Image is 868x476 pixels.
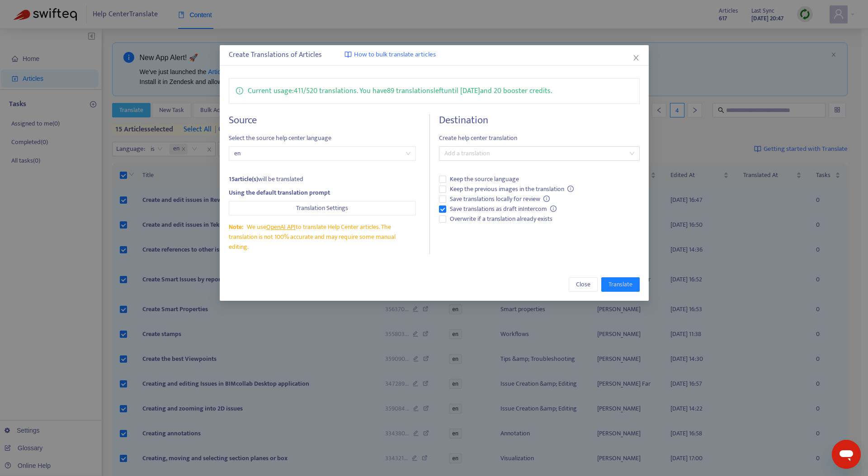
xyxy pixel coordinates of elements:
a: How to bulk translate articles [344,50,436,60]
button: Translation Settings [229,201,416,215]
button: Close [631,53,641,63]
span: info-circle [550,205,557,212]
span: Translation Settings [296,203,348,213]
span: Note: [229,222,243,232]
span: Save translations locally for review [446,194,553,204]
span: Overwrite if a translation already exists [446,214,556,224]
div: Using the default translation prompt [229,188,416,198]
button: Translate [601,277,639,292]
span: en [234,147,410,160]
span: info-circle [567,186,574,192]
img: image-link [344,51,352,58]
strong: 15 article(s) [229,174,258,184]
button: Close [568,277,597,292]
span: Save translations as draft in Intercom [446,204,560,214]
div: Create Translations of Articles [229,50,640,61]
iframe: Button to launch messaging window, conversation in progress [832,440,861,469]
h4: Source [229,114,416,126]
div: will be translated [229,174,416,184]
span: Create help center translation [439,133,639,143]
span: Select the source help center language [229,133,416,143]
span: Keep the previous images in the translation [446,184,577,194]
a: OpenAI API [266,222,295,232]
span: Close [576,280,590,289]
div: We use to translate Help Center articles. The translation is not 100% accurate and may require so... [229,222,416,252]
span: How to bulk translate articles [354,50,436,60]
p: Current usage: 411 / 520 translations . You have 89 translations left until [DATE] and 20 booster... [248,85,552,97]
span: info-circle [236,85,243,94]
span: info-circle [543,196,550,202]
span: close [632,54,639,61]
h4: Destination [439,114,639,126]
span: Keep the source language [446,174,522,184]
